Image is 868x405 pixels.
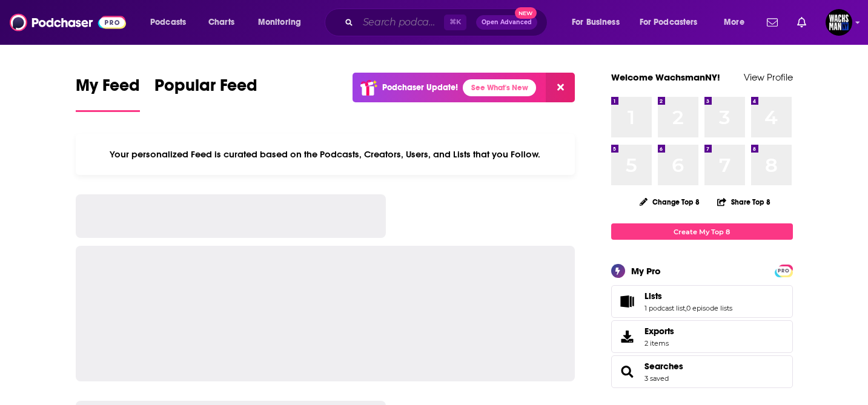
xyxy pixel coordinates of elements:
span: Exports [644,326,674,337]
div: Your personalized Feed is curated based on the Podcasts, Creators, Users, and Lists that you Follow. [76,134,575,175]
button: Open AdvancedNew [476,15,537,30]
a: See What's New [463,79,536,96]
span: Lists [644,291,662,301]
p: Podchaser Update! [382,82,458,93]
input: Search podcasts, credits, & more... [358,13,444,32]
span: Logged in as WachsmanNY [826,9,852,36]
a: Charts [200,13,242,32]
a: PRO [777,266,791,275]
button: open menu [715,13,760,32]
span: Open Advanced [482,19,532,25]
span: Charts [208,14,234,31]
a: Show notifications dropdown [792,12,811,33]
img: User Profile [826,9,852,36]
button: open menu [142,13,202,32]
span: Lists [611,285,793,318]
a: Welcome WachsmanNY! [611,71,720,83]
a: 0 episode lists [686,304,732,312]
button: open menu [250,13,317,32]
a: Searches [615,363,640,380]
span: ⌘ K [444,15,466,30]
a: Lists [615,293,640,310]
span: My Feed [76,75,140,103]
button: Share Top 8 [717,190,771,214]
a: 3 saved [644,374,669,383]
span: More [724,14,744,31]
span: Searches [611,355,793,388]
a: Exports [611,320,793,353]
a: Popular Feed [154,75,257,112]
span: 2 items [644,339,674,347]
a: Create My Top 8 [611,223,793,240]
span: Popular Feed [154,75,257,103]
div: My Pro [631,265,661,277]
button: Change Top 8 [632,194,707,209]
span: For Business [572,14,620,31]
button: Show profile menu [826,9,852,36]
a: 1 podcast list [644,304,685,312]
span: Exports [615,328,640,345]
img: Podchaser - Follow, Share and Rate Podcasts [10,11,126,34]
a: Searches [644,361,683,372]
a: View Profile [744,71,793,83]
a: Lists [644,291,732,301]
button: open menu [632,13,715,32]
span: New [515,7,537,19]
button: open menu [563,13,635,32]
div: Search podcasts, credits, & more... [336,8,559,36]
span: Podcasts [150,14,186,31]
a: My Feed [76,75,140,112]
span: For Podcasters [640,14,698,31]
a: Show notifications dropdown [762,12,783,33]
span: , [685,304,686,312]
span: Monitoring [258,14,301,31]
span: PRO [777,266,791,275]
